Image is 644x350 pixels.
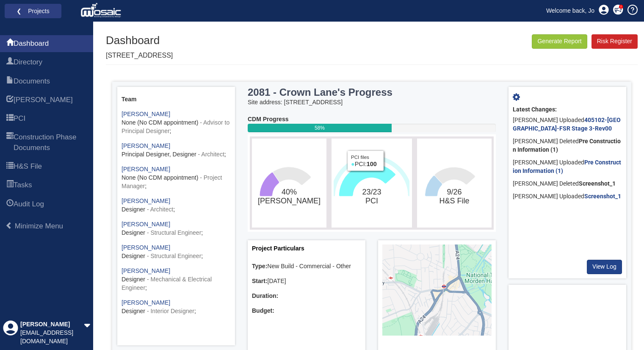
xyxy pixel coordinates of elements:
[3,320,18,346] div: Profile
[147,206,173,213] span: - Architect
[252,245,304,252] a: Project Particulars
[122,151,196,158] span: Principal Designer, Designer
[579,180,616,187] b: Screenshot_1
[122,166,170,172] a: [PERSON_NAME]
[513,159,621,174] a: Pre Construction Information (1)
[14,95,73,105] span: HARI
[14,180,32,190] span: Tasks
[513,135,622,156] div: [PERSON_NAME] Deleted
[6,95,14,106] span: HARI
[80,2,123,19] img: logo_white.png
[122,267,231,292] div: ;
[252,292,278,299] b: Duration:
[20,329,84,346] div: [EMAIL_ADDRESS][DOMAIN_NAME]
[365,197,378,205] tspan: PCI
[334,141,409,225] svg: 23/23​PCI
[122,197,231,214] div: ;
[584,193,621,200] a: Screenshot_1
[122,142,231,159] div: ;
[198,151,224,158] span: - Architect
[122,276,145,283] span: Designer
[362,188,381,205] text: 23/23
[122,244,170,251] a: [PERSON_NAME]
[248,124,392,132] div: 58%
[122,197,170,204] a: [PERSON_NAME]
[254,141,324,225] svg: 40%​HARI
[14,114,25,124] span: PCI
[20,320,84,329] div: [PERSON_NAME]
[6,200,14,210] span: Audit Log
[540,4,601,17] a: Welcome back, Jo
[122,229,145,236] span: Designer
[532,34,587,49] button: Generate Report
[252,307,274,314] b: Budget:
[439,197,469,205] tspan: H&S File
[513,178,622,190] div: [PERSON_NAME] Deleted
[122,119,198,126] span: None (No CDM appointment)
[6,162,14,172] span: H&S File
[248,87,452,98] h3: 2081 - Crown Lane's Progress
[14,161,42,172] span: H&S File
[252,278,268,284] b: Start:
[122,95,231,104] div: Team
[122,110,231,136] div: ;
[122,220,231,237] div: ;
[6,133,14,153] span: Construction Phase Documents
[513,138,621,153] b: Pre Construction Information (1)
[419,141,489,225] svg: 9/26​H&S File
[252,277,361,286] div: [DATE]
[252,263,267,269] b: Type:
[122,111,170,117] a: [PERSON_NAME]
[439,188,469,205] text: 9/26
[6,181,14,191] span: Tasks
[122,253,145,259] span: Designer
[591,34,638,49] a: Risk Register
[122,276,212,291] span: - Mechanical & Electrical Engineer
[122,165,231,191] div: ;
[122,308,145,314] span: Designer
[513,114,622,135] div: [PERSON_NAME] Uploaded
[122,244,231,261] div: ;
[10,6,56,17] a: ❮ Projects
[258,188,321,206] text: 40%
[6,114,14,124] span: PCI
[6,77,14,87] span: Documents
[513,190,622,203] div: [PERSON_NAME] Uploaded
[122,221,170,228] a: [PERSON_NAME]
[14,39,49,49] span: Dashboard
[122,206,145,213] span: Designer
[6,222,13,229] span: Minimize Menu
[14,199,44,209] span: Audit Log
[513,117,621,132] a: 405102-[GEOGRAPHIC_DATA]-FSR Stage 3-Rev00
[14,132,87,153] span: Construction Phase Documents
[248,98,496,107] div: Site address: [STREET_ADDRESS]
[587,260,622,274] a: View Log
[513,106,622,114] div: Latest Changes:
[122,142,170,149] a: [PERSON_NAME]
[122,174,198,181] span: None (No CDM appointment)
[122,299,231,316] div: ;
[122,267,170,274] a: [PERSON_NAME]
[122,299,170,306] a: [PERSON_NAME]
[248,115,496,124] div: CDM Progress
[106,34,173,47] h1: Dashboard
[14,57,42,67] span: Directory
[147,308,194,314] span: - Interior Designer
[147,229,201,236] span: - Structural Engineer
[106,51,173,61] p: [STREET_ADDRESS]
[252,262,361,271] div: New Build - Commercial - Other
[14,76,50,86] span: Documents
[15,222,63,230] span: Minimize Menu
[147,253,201,259] span: - Structural Engineer
[513,156,622,178] div: [PERSON_NAME] Uploaded
[6,58,14,68] span: Directory
[6,39,14,49] span: Dashboard
[258,197,321,206] tspan: [PERSON_NAME]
